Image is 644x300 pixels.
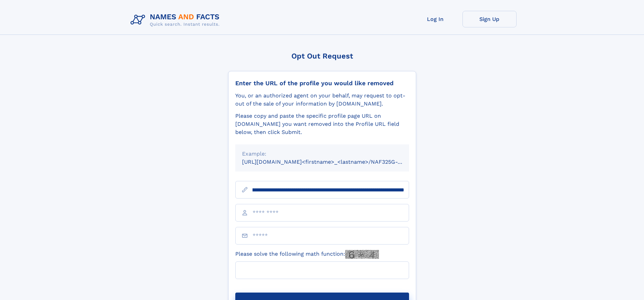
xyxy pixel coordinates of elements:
[242,150,402,158] div: Example:
[235,250,379,259] label: Please solve the following math function:
[462,11,517,27] a: Sign Up
[128,11,225,29] img: Logo Names and Facts
[242,159,422,165] small: [URL][DOMAIN_NAME]<firstname>_<lastname>/NAF325G-xxxxxxxx
[235,112,409,136] div: Please copy and paste the specific profile page URL on [DOMAIN_NAME] you want removed into the Pr...
[235,92,409,108] div: You, or an authorized agent on your behalf, may request to opt-out of the sale of your informatio...
[408,11,462,27] a: Log In
[228,52,416,60] div: Opt Out Request
[235,79,409,87] div: Enter the URL of the profile you would like removed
